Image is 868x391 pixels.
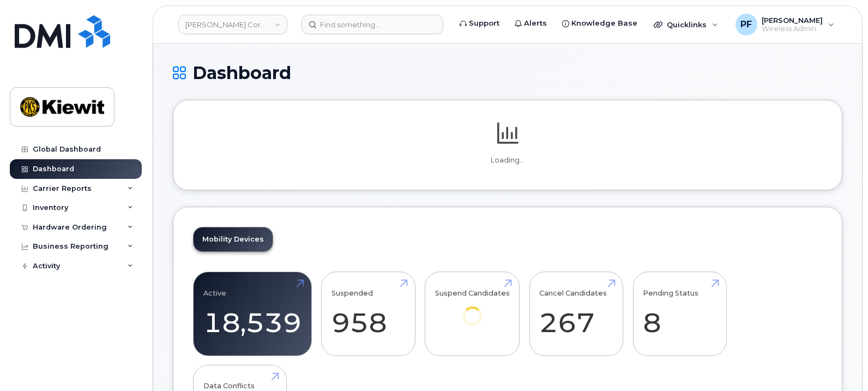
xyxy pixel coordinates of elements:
[435,278,510,341] a: Suspend Candidates
[193,155,822,165] p: Loading...
[173,63,842,82] h1: Dashboard
[539,278,613,350] a: Cancel Candidates 267
[194,227,273,251] a: Mobility Devices
[203,278,302,350] a: Active 18,539
[331,278,405,350] a: Suspended 958
[643,278,716,350] a: Pending Status 8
